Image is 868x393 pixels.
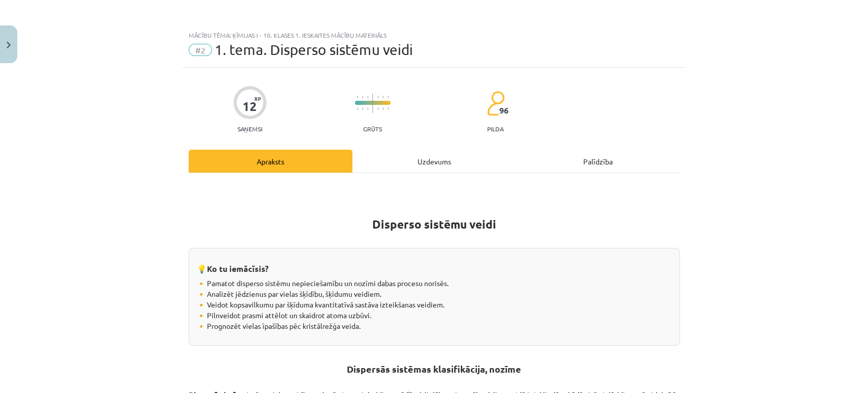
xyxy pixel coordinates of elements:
span: XP [254,96,261,101]
div: Palīdzība [516,150,680,173]
img: icon-short-line-57e1e144782c952c97e751825c79c345078a6d821885a25fce030b3d8c18986b.svg [387,96,388,98]
span: #2 [189,44,212,56]
strong: Ko tu iemācīsis? [207,263,268,274]
img: icon-short-line-57e1e144782c952c97e751825c79c345078a6d821885a25fce030b3d8c18986b.svg [367,107,368,110]
div: Uzdevums [352,150,516,173]
p: Saņemsi [233,125,266,132]
img: icon-short-line-57e1e144782c952c97e751825c79c345078a6d821885a25fce030b3d8c18986b.svg [362,107,363,110]
div: 12 [243,99,257,114]
span: 96 [499,106,508,115]
div: Apraksts [189,150,352,173]
p: Grūts [363,125,382,132]
img: icon-short-line-57e1e144782c952c97e751825c79c345078a6d821885a25fce030b3d8c18986b.svg [377,107,378,110]
span: 1. tema. Disperso sistēmu veidi [215,41,413,58]
img: icon-long-line-d9ea69661e0d244f92f715978eff75569469978d946b2353a9bb055b3ed8787d.svg [372,93,373,113]
img: icon-short-line-57e1e144782c952c97e751825c79c345078a6d821885a25fce030b3d8c18986b.svg [362,96,363,98]
img: icon-short-line-57e1e144782c952c97e751825c79c345078a6d821885a25fce030b3d8c18986b.svg [382,96,383,98]
img: icon-short-line-57e1e144782c952c97e751825c79c345078a6d821885a25fce030b3d8c18986b.svg [377,96,378,98]
img: icon-short-line-57e1e144782c952c97e751825c79c345078a6d821885a25fce030b3d8c18986b.svg [357,107,358,110]
p: 🔸 Pamatot disperso sistēmu nepieciešamību un nozīmi dabas procesu norisēs. 🔸 Analizēt jēdzienus p... [197,278,672,331]
div: Mācību tēma: Ķīmijas i - 10. klases 1. ieskaites mācību materiāls [189,32,680,39]
h3: 💡 [197,256,672,275]
img: students-c634bb4e5e11cddfef0936a35e636f08e4e9abd3cc4e673bd6f9a4125e45ecb1.svg [487,91,504,116]
img: icon-short-line-57e1e144782c952c97e751825c79c345078a6d821885a25fce030b3d8c18986b.svg [357,96,358,98]
img: icon-short-line-57e1e144782c952c97e751825c79c345078a6d821885a25fce030b3d8c18986b.svg [367,96,368,98]
img: icon-short-line-57e1e144782c952c97e751825c79c345078a6d821885a25fce030b3d8c18986b.svg [382,107,383,110]
img: icon-close-lesson-0947bae3869378f0d4975bcd49f059093ad1ed9edebbc8119c70593378902aed.svg [7,42,11,48]
img: icon-short-line-57e1e144782c952c97e751825c79c345078a6d821885a25fce030b3d8c18986b.svg [387,107,388,110]
strong: Disperso sistēmu veidi [372,217,496,232]
strong: Dispersās sistēmas klasifikācija, nozīme [347,363,521,375]
p: pilda [487,125,503,132]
